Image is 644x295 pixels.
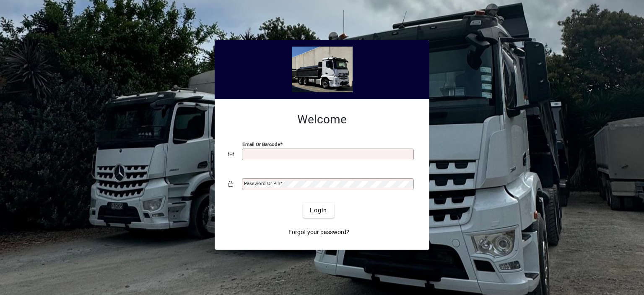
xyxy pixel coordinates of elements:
span: Login [310,206,327,215]
mat-label: Password or Pin [244,180,280,186]
button: Login [303,203,334,218]
span: Forgot your password? [288,228,349,237]
mat-label: Email or Barcode [242,141,280,147]
a: Forgot your password? [285,225,353,240]
h2: Welcome [228,112,416,127]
